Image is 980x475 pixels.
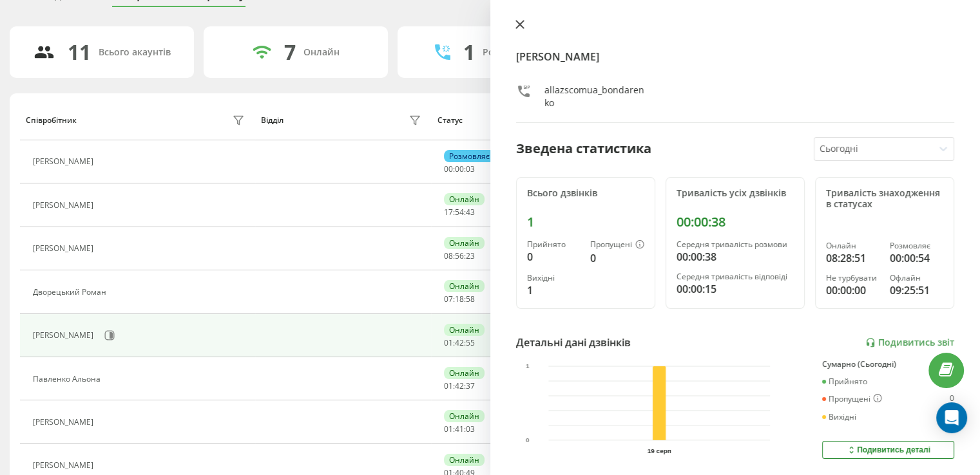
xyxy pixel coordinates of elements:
[526,437,530,444] text: 0
[826,241,879,250] div: Онлайн
[444,382,475,391] div: : :
[444,339,475,348] div: : :
[516,335,631,350] div: Детальні дані дзвінків
[455,337,464,348] span: 42
[455,250,464,261] span: 56
[516,49,955,64] h4: [PERSON_NAME]
[516,139,651,158] div: Зведена статистика
[455,207,464,218] span: 54
[466,424,475,434] span: 03
[303,47,340,58] div: Онлайн
[890,283,943,298] div: 09:25:51
[590,250,644,266] div: 0
[466,163,475,174] span: 03
[99,47,171,58] div: Всього акаунтів
[455,380,464,391] span: 42
[444,250,453,261] span: 08
[527,240,580,249] div: Прийнято
[527,283,580,298] div: 1
[826,188,943,210] div: Тривалість знаходження в статусах
[890,250,943,266] div: 00:00:54
[444,207,453,218] span: 17
[444,424,453,434] span: 01
[466,337,475,348] span: 55
[444,337,453,348] span: 01
[936,402,967,433] div: Open Intercom Messenger
[455,424,464,434] span: 41
[677,281,794,297] div: 00:00:15
[677,272,794,281] div: Середня тривалість відповіді
[822,413,856,422] div: Вихідні
[33,288,110,297] div: Дворецький Роман
[950,394,954,404] div: 0
[444,367,485,379] div: Онлайн
[822,394,882,404] div: Пропущені
[33,375,104,384] div: Павленко Альона
[846,445,930,455] div: Подивитись деталі
[466,293,475,304] span: 58
[444,454,485,466] div: Онлайн
[68,40,91,64] div: 11
[527,249,580,265] div: 0
[677,188,794,199] div: Тривалість усіх дзвінків
[826,250,879,266] div: 08:28:51
[33,157,97,166] div: [PERSON_NAME]
[444,425,475,434] div: : :
[648,447,671,454] text: 19 серп
[890,274,943,283] div: Офлайн
[677,240,794,249] div: Середня тривалість розмови
[677,249,794,265] div: 00:00:38
[33,331,97,340] div: [PERSON_NAME]
[463,40,475,64] div: 1
[466,250,475,261] span: 23
[261,116,283,125] div: Відділ
[444,208,475,217] div: : :
[483,47,545,58] div: Розмовляють
[826,283,879,298] div: 00:00:00
[33,418,97,427] div: [PERSON_NAME]
[33,244,97,253] div: [PERSON_NAME]
[822,360,954,369] div: Сумарно (Сьогодні)
[444,280,485,292] div: Онлайн
[677,214,794,230] div: 00:00:38
[826,274,879,283] div: Не турбувати
[527,274,580,283] div: Вихідні
[890,241,943,250] div: Розмовляє
[865,337,954,348] a: Подивитись звіт
[33,201,97,210] div: [PERSON_NAME]
[33,461,97,470] div: [PERSON_NAME]
[444,293,453,304] span: 07
[284,40,296,64] div: 7
[527,214,644,230] div: 1
[444,324,485,336] div: Онлайн
[455,163,464,174] span: 00
[444,295,475,304] div: : :
[590,240,644,250] div: Пропущені
[466,380,475,391] span: 37
[444,237,485,249] div: Онлайн
[466,207,475,218] span: 43
[455,293,464,304] span: 18
[26,116,77,125] div: Співробітник
[437,116,463,125] div: Статус
[544,84,645,109] div: allazscomua_bondarenko
[444,193,485,205] div: Онлайн
[527,188,644,199] div: Всього дзвінків
[526,363,530,370] text: 1
[444,380,453,391] span: 01
[444,410,485,422] div: Онлайн
[444,163,453,174] span: 00
[822,377,867,386] div: Прийнято
[822,441,954,459] button: Подивитись деталі
[444,252,475,261] div: : :
[444,150,495,162] div: Розмовляє
[444,165,475,174] div: : :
